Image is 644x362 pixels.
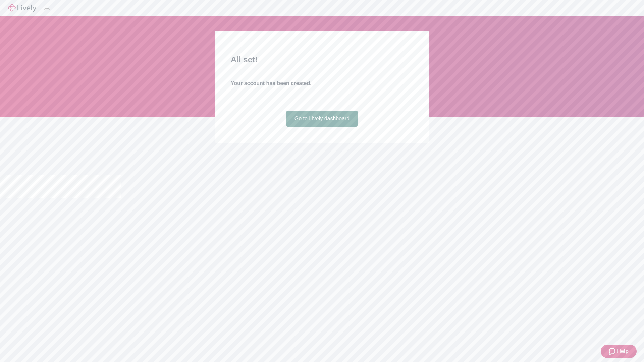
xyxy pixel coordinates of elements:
[601,345,637,358] button: Zendesk support iconHelp
[8,4,36,12] img: Lively
[609,347,617,355] svg: Zendesk support icon
[231,54,413,66] h2: All set!
[617,347,629,355] span: Help
[44,8,50,10] button: Log out
[286,111,358,127] a: Go to Lively dashboard
[231,79,413,87] h4: Your account has been created.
